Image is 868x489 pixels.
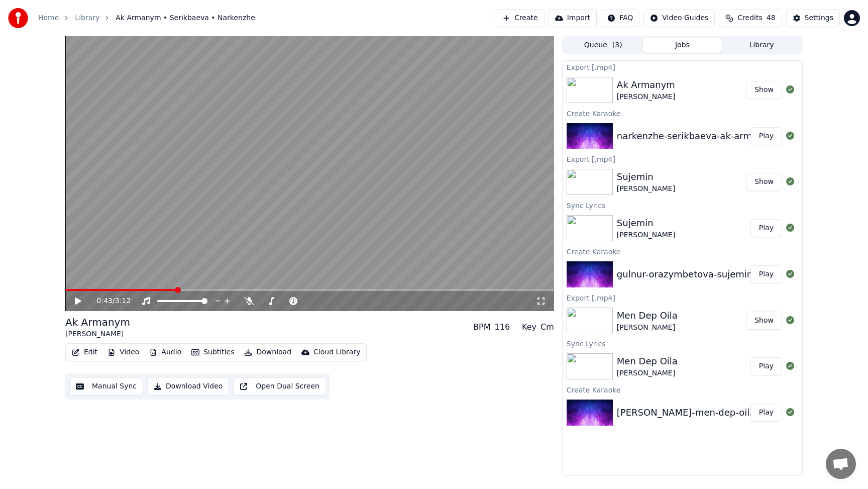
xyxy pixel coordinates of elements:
[617,170,675,184] div: Sujemin
[549,9,597,27] button: Import
[617,368,678,378] div: [PERSON_NAME]
[38,13,255,23] nav: breadcrumb
[522,321,536,333] div: Key
[643,9,715,27] button: Video Guides
[786,9,840,27] button: Settings
[313,347,360,357] div: Cloud Library
[540,321,554,333] div: Cm
[750,357,782,375] button: Play
[617,78,675,92] div: Ak Armanym
[617,92,675,102] div: [PERSON_NAME]
[473,321,490,333] div: BPM
[240,345,295,359] button: Download
[145,345,185,359] button: Audio
[617,230,675,240] div: [PERSON_NAME]
[8,8,28,28] img: youka
[38,13,59,23] a: Home
[826,449,856,479] a: Open chat
[563,383,802,396] div: Create Karaoke
[617,184,675,194] div: [PERSON_NAME]
[187,345,238,359] button: Subtitles
[617,406,755,420] div: [PERSON_NAME]-men-dep-oila
[103,345,143,359] button: Video
[750,265,782,283] button: Play
[643,38,722,53] button: Jobs
[116,13,255,23] span: Ak Armanym • Serikbaeva • Narkenzhe
[750,127,782,145] button: Play
[601,9,639,27] button: FAQ
[97,296,121,306] div: /
[563,291,802,304] div: Export [.mp4]
[115,296,131,306] span: 3:12
[97,296,113,306] span: 0:43
[719,9,782,27] button: Credits48
[68,345,101,359] button: Edit
[233,377,326,396] button: Open Dual Screen
[617,129,778,143] div: narkenzhe-serikbaeva-ak-armanym
[147,377,229,396] button: Download Video
[563,107,802,119] div: Create Karaoke
[750,404,782,422] button: Play
[563,337,802,349] div: Sync Lyrics
[563,245,802,257] div: Create Karaoke
[617,267,777,281] div: gulnur-orazymbetova-sujemin-kulaj
[746,173,782,191] button: Show
[750,219,782,237] button: Play
[617,323,678,333] div: [PERSON_NAME]
[65,329,130,339] div: [PERSON_NAME]
[564,38,643,53] button: Queue
[75,13,99,23] a: Library
[805,13,833,23] div: Settings
[563,153,802,165] div: Export [.mp4]
[737,13,762,23] span: Credits
[617,354,678,368] div: Men Dep Oila
[496,9,545,27] button: Create
[746,312,782,330] button: Show
[746,81,782,99] button: Show
[617,309,678,323] div: Men Dep Oila
[722,38,801,53] button: Library
[767,13,776,23] span: 48
[563,199,802,211] div: Sync Lyrics
[563,61,802,73] div: Export [.mp4]
[617,216,675,230] div: Sujemin
[65,315,130,329] div: Ak Armanym
[612,40,622,50] span: ( 3 )
[495,321,510,333] div: 116
[69,377,143,396] button: Manual Sync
